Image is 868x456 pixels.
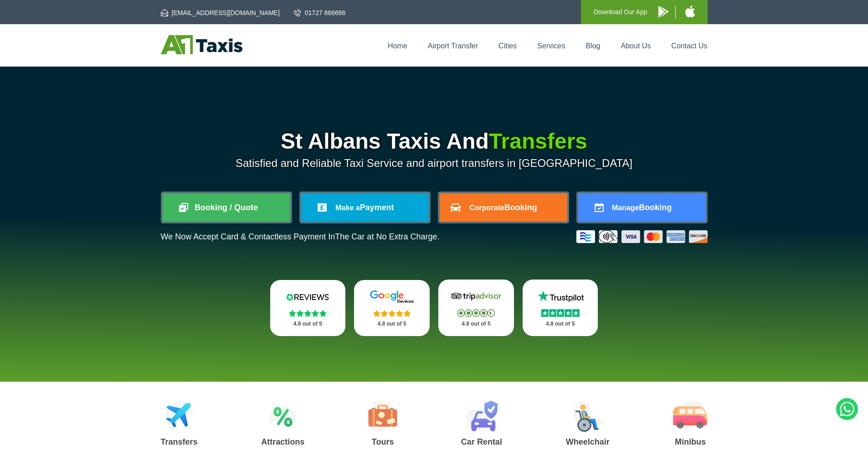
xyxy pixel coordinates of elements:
a: Make aPayment [301,193,429,222]
img: Wheelchair [573,401,602,432]
h3: Minibus [673,438,707,446]
a: Blog [586,42,600,50]
a: ManageBooking [578,193,706,222]
a: Booking / Quote [163,193,290,222]
span: Make a [335,204,360,212]
a: Reviews.io Stars 4.8 out of 5 [270,280,346,336]
a: Trustpilot Stars 4.8 out of 5 [523,280,598,336]
img: Minibus [673,401,707,432]
p: 4.8 out of 5 [280,318,336,330]
img: Stars [373,310,411,317]
img: Trustpilot [533,290,588,303]
img: Attractions [269,401,297,432]
img: Car Rental [465,401,498,432]
h3: Wheelchair [566,438,610,446]
a: Tripadvisor Stars 4.8 out of 5 [438,280,514,336]
p: 4.8 out of 5 [533,318,588,330]
img: Tripadvisor [449,290,503,303]
a: CorporateBooking [440,193,567,222]
img: Credit And Debit Cards [576,230,708,243]
img: Airport Transfers [165,401,193,432]
img: A1 Taxis iPhone App [685,5,695,17]
a: Google Stars 4.8 out of 5 [354,280,430,336]
img: Stars [541,309,580,317]
a: Airport Transfer [428,42,478,50]
p: Download Our App [594,6,647,18]
img: A1 Taxis St Albans LTD [161,35,242,54]
h3: Tours [368,438,397,446]
img: A1 Taxis Android App [658,6,668,17]
h3: Attractions [261,438,304,446]
span: Transfers [489,129,587,153]
h3: Car Rental [461,438,502,446]
h3: Transfers [161,438,198,446]
a: Cities [498,42,517,50]
img: Stars [289,310,327,317]
a: About Us [621,42,651,50]
img: Tours [368,401,397,432]
a: [EMAIL_ADDRESS][DOMAIN_NAME] [161,8,280,17]
span: The Car at No Extra Charge. [335,232,439,241]
p: Satisfied and Reliable Taxi Service and airport transfers in [GEOGRAPHIC_DATA] [161,157,708,170]
span: Corporate [469,204,504,212]
p: 4.8 out of 5 [364,318,420,330]
p: We Now Accept Card & Contactless Payment In [161,232,440,242]
a: Home [388,42,407,50]
p: 4.8 out of 5 [448,318,504,330]
a: Contact Us [671,42,707,50]
img: Google [365,290,419,304]
a: 01727 866666 [294,8,346,17]
img: Stars [457,309,495,317]
span: Manage [612,204,639,212]
a: Services [537,42,565,50]
img: Reviews.io [280,290,335,304]
h1: St Albans Taxis And [161,130,708,152]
